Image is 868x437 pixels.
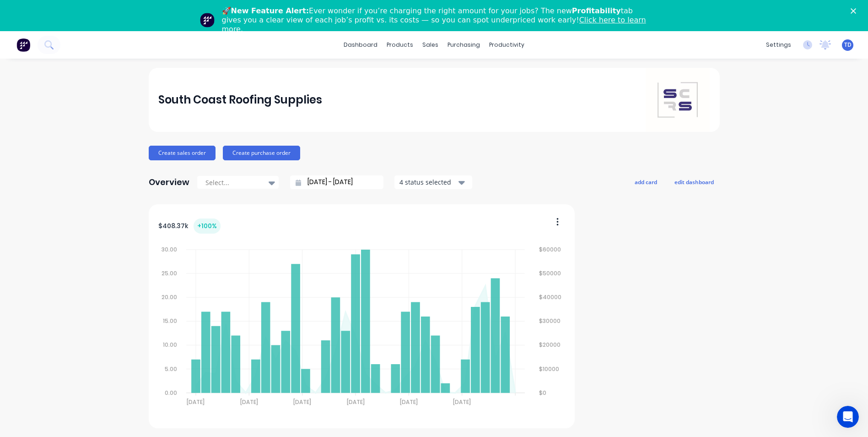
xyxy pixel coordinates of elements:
[158,218,221,234] div: $ 408.37k
[418,38,443,52] div: sales
[294,398,312,406] tspan: [DATE]
[162,246,177,253] tspan: 30.00
[400,398,418,406] tspan: [DATE]
[851,8,860,14] div: Close
[453,398,471,406] tspan: [DATE]
[162,269,177,277] tspan: 25.00
[539,341,561,349] tspan: $20000
[539,317,561,325] tspan: $30000
[163,341,177,349] tspan: 10.00
[443,38,485,52] div: purchasing
[669,176,720,188] button: edit dashboard
[231,6,309,15] b: New Feature Alert:
[149,146,216,160] button: Create sales order
[572,6,621,15] b: Profitability
[223,146,300,160] button: Create purchase order
[162,293,177,301] tspan: 20.00
[382,38,418,52] div: products
[844,41,852,49] span: TD
[163,317,177,325] tspan: 15.00
[194,218,221,234] div: + 100 %
[539,269,561,277] tspan: $50000
[485,38,529,52] div: productivity
[187,398,205,406] tspan: [DATE]
[539,389,547,397] tspan: $0
[222,6,654,34] div: 🚀 Ever wonder if you’re charging the right amount for your jobs? The new tab gives you a clear vi...
[339,38,382,52] a: dashboard
[16,38,30,52] img: Factory
[347,398,365,406] tspan: [DATE]
[539,365,560,373] tspan: $10000
[629,176,663,188] button: add card
[394,175,472,189] button: 4 status selected
[837,406,859,428] iframe: Intercom live chat
[399,177,457,187] div: 4 status selected
[165,389,177,397] tspan: 0.00
[165,365,177,373] tspan: 5.00
[158,91,322,109] div: South Coast Roofing Supplies
[240,398,258,406] tspan: [DATE]
[646,68,710,132] img: South Coast Roofing Supplies
[200,13,215,27] img: Profile image for Team
[222,16,646,33] a: Click here to learn more.
[539,246,561,253] tspan: $60000
[539,293,562,301] tspan: $40000
[761,38,796,52] div: settings
[149,173,189,191] div: Overview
